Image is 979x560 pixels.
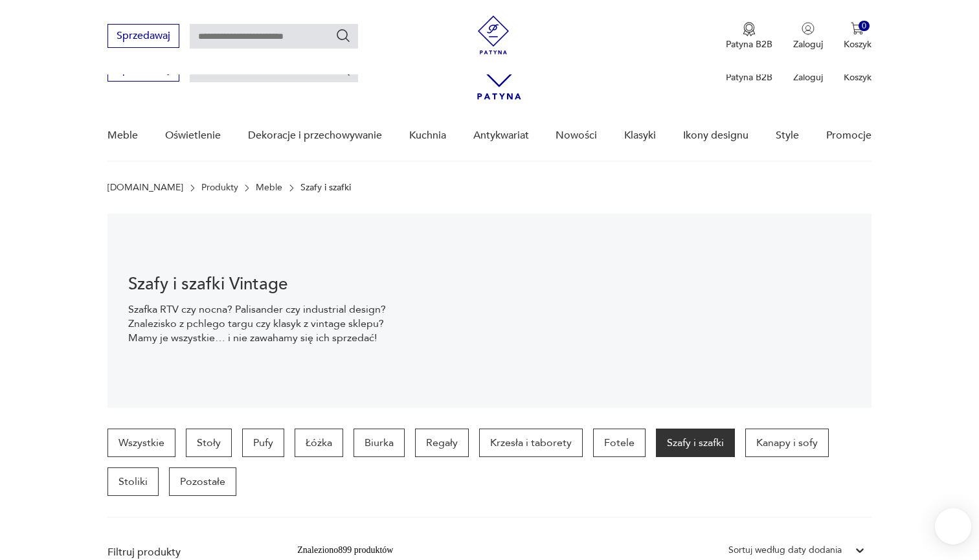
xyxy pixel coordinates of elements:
a: Promocje [826,111,872,161]
img: Ikona medalu [743,22,756,36]
a: Pozostałe [169,467,236,496]
a: Produkty [201,183,238,193]
p: Szafka RTV czy nocna? Palisander czy industrial design? Znalezisko z pchlego targu czy klasyk z v... [128,302,392,345]
a: Ikona medaluPatyna B2B [726,22,772,50]
a: Antykwariat [473,111,529,161]
a: Style [776,111,799,161]
p: Zaloguj [793,71,823,84]
a: Kanapy i sofy [745,429,829,457]
p: Patyna B2B [726,71,772,84]
p: Koszyk [844,38,872,50]
p: Patyna B2B [726,38,772,50]
a: [DOMAIN_NAME] [107,183,183,193]
a: Fotele [593,429,646,457]
button: 0Koszyk [844,22,872,50]
p: Koszyk [844,71,872,84]
a: Stoliki [107,467,159,496]
img: Patyna - sklep z meblami i dekoracjami vintage [474,16,513,54]
p: Szafy i szafki [300,183,351,193]
a: Regały [415,429,469,457]
img: Ikona koszyka [851,22,864,35]
a: Szafy i szafki [656,429,735,457]
a: Nowości [556,111,597,161]
p: Filtruj produkty [107,545,266,559]
a: Sprzedawaj [107,66,179,75]
div: Sortuj według daty dodania [728,543,842,557]
a: Stoły [186,429,232,457]
a: Meble [256,183,282,193]
a: Ikony designu [683,111,748,161]
a: Krzesła i taborety [479,429,583,457]
iframe: Smartsupp widget button [935,508,971,544]
a: Biurka [354,429,405,457]
a: Meble [107,111,138,161]
a: Klasyki [624,111,656,161]
button: Szukaj [335,28,351,43]
a: Sprzedawaj [107,32,179,41]
h1: Szafy i szafki Vintage [128,276,392,292]
a: Dekoracje i przechowywanie [248,111,382,161]
div: 0 [859,21,870,32]
button: Sprzedawaj [107,24,179,48]
a: Kuchnia [409,111,446,161]
img: Ikonka użytkownika [802,22,815,35]
a: Oświetlenie [165,111,221,161]
a: Łóżka [295,429,343,457]
div: Znaleziono 899 produktów [297,543,393,557]
a: Wszystkie [107,429,175,457]
a: Pufy [242,429,284,457]
p: Zaloguj [793,38,823,50]
button: Patyna B2B [726,22,772,50]
button: Zaloguj [793,22,823,50]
